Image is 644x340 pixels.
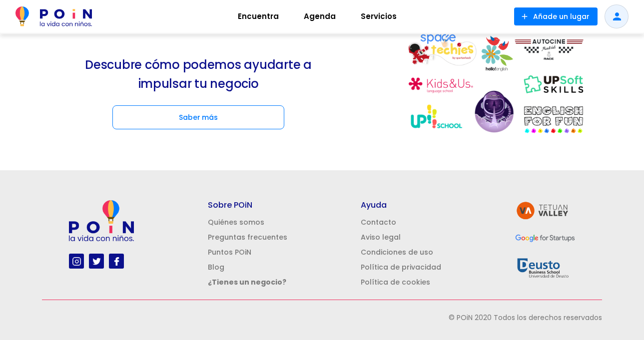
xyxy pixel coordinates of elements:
[32,310,602,325] p: © POiN 2020 Todos los derechos reservados
[361,200,441,210] h5: Ayuda
[208,247,251,257] a: Puntos POiN
[361,247,433,257] a: Condiciones de uso
[514,7,598,25] button: Añade un lugar
[112,111,284,123] a: Saber más
[70,255,83,268] img: instagram
[291,4,348,28] a: Agenda
[208,262,224,272] a: Blog
[90,255,103,268] img: twitter
[361,232,401,242] a: Aviso legal
[75,55,322,93] p: Descubre cómo podemos ayudarte a impulsar tu negocio
[225,4,291,28] a: Encuentra
[208,217,264,227] a: Quiénes somos
[361,217,396,227] a: Contacto
[515,200,570,221] img: tetuan valley
[515,231,575,245] img: GFS
[15,6,92,26] img: POiN
[69,200,134,241] img: poin
[208,200,287,210] h5: Sobre POiN
[110,255,123,268] img: facebook
[208,277,286,287] a: ¿Tienes un negocio?
[348,4,409,28] a: Servicios
[356,8,401,24] span: Servicios
[361,262,441,272] a: Política de privacidad
[299,8,340,24] span: Agenda
[515,256,570,280] img: Deusto
[208,232,287,242] a: Preguntas frecuentes
[361,277,430,287] a: Política de cookies
[233,8,283,24] span: Encuentra
[112,105,284,129] button: Saber más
